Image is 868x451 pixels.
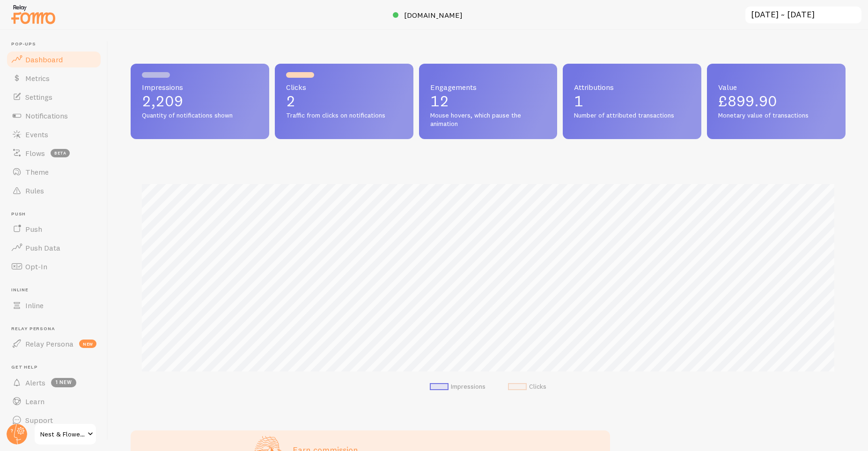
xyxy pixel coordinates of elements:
[6,257,102,276] a: Opt-In
[6,88,102,106] a: Settings
[25,130,48,139] span: Events
[6,392,102,411] a: Learn
[10,2,57,26] img: fomo-relay-logo-orange.svg
[6,125,102,144] a: Events
[430,383,485,391] li: Impressions
[430,83,546,91] span: Engagements
[34,423,97,445] a: Nest & Flowers
[6,411,102,429] a: Support
[79,340,96,348] span: new
[574,94,690,109] p: 1
[25,243,60,252] span: Push Data
[430,111,546,128] span: Mouse hovers, which pause the animation
[574,83,690,91] span: Attributions
[6,144,102,163] a: Flows beta
[6,50,102,69] a: Dashboard
[286,83,402,91] span: Clicks
[40,429,85,440] span: Nest & Flowers
[25,378,45,387] span: Alerts
[6,334,102,353] a: Relay Persona new
[6,238,102,257] a: Push Data
[142,83,258,91] span: Impressions
[25,397,44,406] span: Learn
[11,211,102,217] span: Push
[25,92,52,102] span: Settings
[25,339,74,348] span: Relay Persona
[6,220,102,238] a: Push
[142,111,258,120] span: Quantity of notifications shown
[25,55,63,64] span: Dashboard
[6,163,102,181] a: Theme
[718,83,834,91] span: Value
[25,111,68,120] span: Notifications
[25,301,44,310] span: Inline
[6,373,102,392] a: Alerts 1 new
[6,181,102,200] a: Rules
[51,378,76,387] span: 1 new
[6,106,102,125] a: Notifications
[430,94,546,109] p: 12
[508,383,546,391] li: Clicks
[11,41,102,47] span: Pop-ups
[718,111,834,120] span: Monetary value of transactions
[142,94,258,109] p: 2,209
[25,186,44,195] span: Rules
[6,69,102,88] a: Metrics
[51,149,70,157] span: beta
[11,287,102,293] span: Inline
[574,111,690,120] span: Number of attributed transactions
[11,364,102,370] span: Get Help
[25,262,47,271] span: Opt-In
[286,94,402,109] p: 2
[286,111,402,120] span: Traffic from clicks on notifications
[718,92,777,110] span: £899.90
[25,74,50,83] span: Metrics
[6,296,102,315] a: Inline
[25,224,42,234] span: Push
[25,167,49,177] span: Theme
[25,415,53,425] span: Support
[11,326,102,332] span: Relay Persona
[25,148,45,158] span: Flows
